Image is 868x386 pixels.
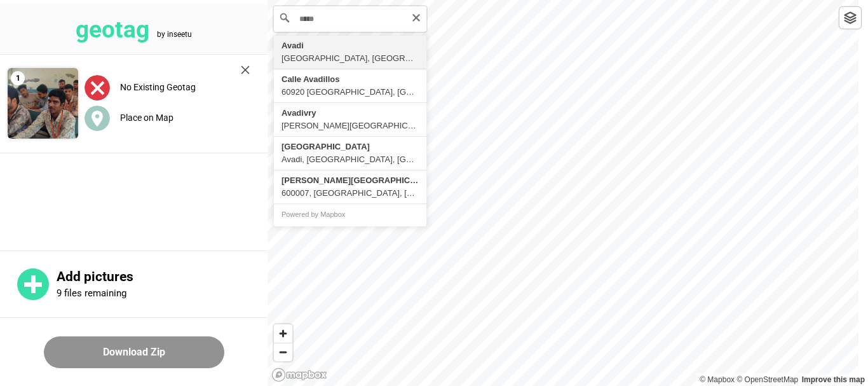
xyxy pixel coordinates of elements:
label: No Existing Geotag [120,82,196,92]
a: Mapbox [700,375,735,384]
img: 2Q== [8,68,78,139]
label: Place on Map [120,113,173,123]
button: Clear [411,11,421,23]
div: [GEOGRAPHIC_DATA], [GEOGRAPHIC_DATA] [281,52,419,65]
img: cross [241,65,250,74]
div: [GEOGRAPHIC_DATA] [281,141,419,153]
button: Zoom in [274,324,292,343]
button: Download Zip [44,336,224,368]
div: Avadi [281,39,419,52]
div: [PERSON_NAME][GEOGRAPHIC_DATA] [281,120,419,132]
img: toggleLayer [844,11,857,24]
a: Powered by Mapbox [281,210,345,218]
div: Avadivry [281,107,419,120]
div: Calle Avadillos [281,73,419,86]
p: 9 files remaining [57,287,126,299]
a: Mapbox logo [271,368,327,382]
a: OpenStreetMap [736,375,798,384]
input: Search [274,6,426,32]
a: Map feedback [802,375,865,384]
div: 600007, [GEOGRAPHIC_DATA], [GEOGRAPHIC_DATA], [GEOGRAPHIC_DATA], [GEOGRAPHIC_DATA], [GEOGRAPHIC_D... [281,187,419,200]
p: Add pictures [57,269,268,285]
span: 1 [11,71,25,85]
div: 60920 [GEOGRAPHIC_DATA], [GEOGRAPHIC_DATA], [GEOGRAPHIC_DATA] [281,86,419,99]
tspan: by inseetu [157,30,192,39]
img: uploadImagesAlt [85,75,110,100]
tspan: geotag [76,16,149,43]
div: [PERSON_NAME][GEOGRAPHIC_DATA] [281,174,419,187]
div: Avadi, [GEOGRAPHIC_DATA], [GEOGRAPHIC_DATA], [GEOGRAPHIC_DATA] [281,153,419,166]
button: Zoom out [274,343,292,361]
